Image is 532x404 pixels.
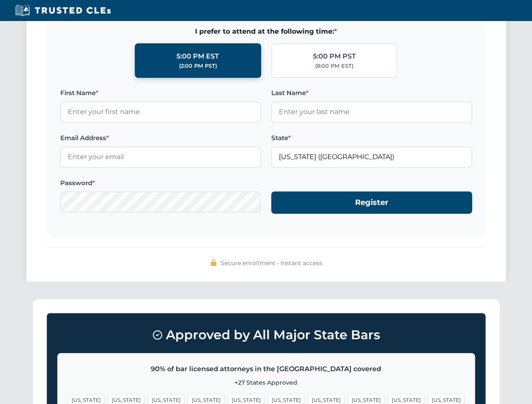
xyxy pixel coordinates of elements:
[60,178,261,188] label: Password
[271,191,472,214] button: Register
[60,133,261,143] label: Email Address
[179,62,217,70] div: (2:00 PM PST)
[13,4,113,17] img: Trusted CLEs
[60,146,261,167] input: Enter your email
[60,101,261,122] input: Enter your first name
[313,51,356,62] div: 5:00 PM PST
[68,378,465,387] p: +27 States Approved
[57,324,475,346] h3: Approved by All Major State Bars
[221,258,322,268] span: Secure enrollment • Instant access
[271,88,472,98] label: Last Name
[271,146,472,167] input: Florida (FL)
[60,88,261,98] label: First Name
[315,62,353,70] div: (8:00 PM EST)
[271,101,472,122] input: Enter your last name
[210,259,217,266] img: 🔒
[60,26,472,37] span: I prefer to attend at the following time:
[68,364,465,375] p: 90% of bar licensed attorneys in the [GEOGRAPHIC_DATA] covered
[271,133,472,143] label: State
[176,51,219,62] div: 5:00 PM EST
